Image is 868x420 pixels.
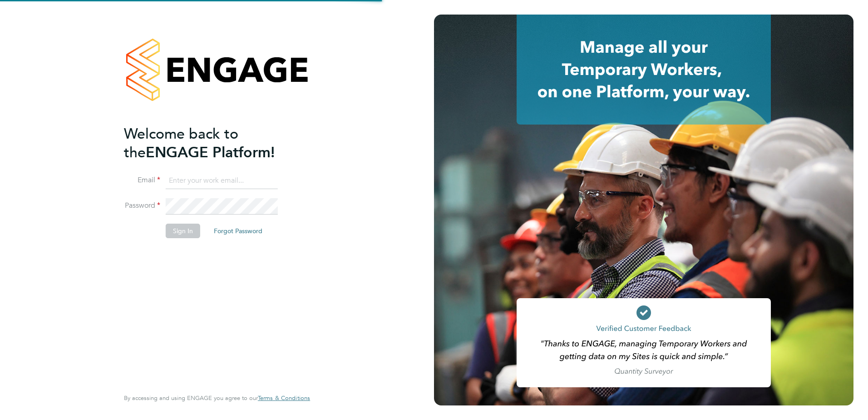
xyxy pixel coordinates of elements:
[258,394,310,402] span: Terms & Conditions
[124,201,160,210] label: Password
[124,175,160,185] label: Email
[124,394,310,402] span: By accessing and using ENGAGE you agree to our
[124,125,301,162] h2: ENGAGE Platform!
[124,125,238,161] span: Welcome back to the
[207,224,270,238] button: Forgot Password
[258,395,310,402] a: Terms & Conditions
[166,173,278,189] input: Enter your work email...
[166,224,200,238] button: Sign In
